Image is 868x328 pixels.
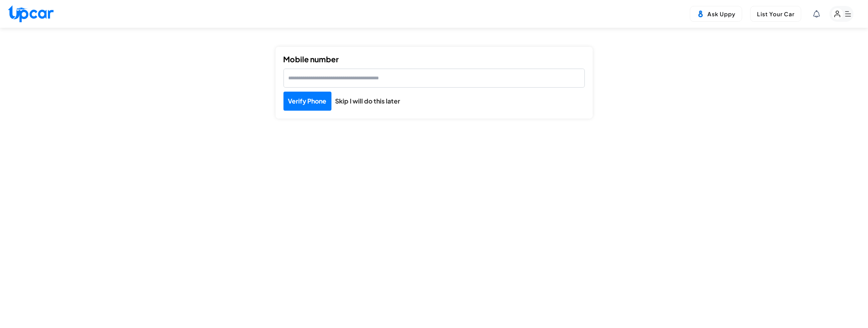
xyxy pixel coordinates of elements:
[690,6,742,22] button: Ask Uppy
[750,6,801,22] button: List Your Car
[284,55,339,64] h2: Mobile number
[331,92,404,110] button: Skip I will do this later
[813,10,820,17] div: View Notifications
[697,10,705,18] img: Uppy
[284,92,331,111] button: Verify Phone
[8,5,54,22] img: Upcar Logo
